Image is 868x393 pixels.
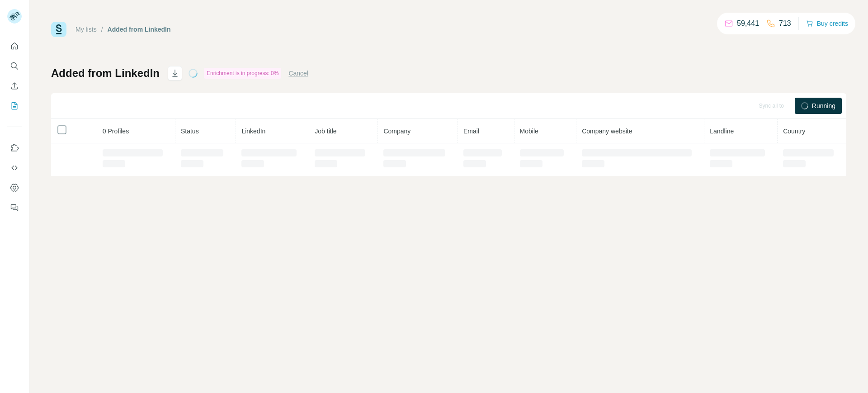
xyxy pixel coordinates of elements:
[51,66,160,80] h1: Added from LinkedIn
[737,18,759,29] p: 59,441
[75,26,97,33] a: My lists
[7,180,22,196] button: Dashboard
[812,101,835,110] span: Running
[7,38,22,54] button: Quick start
[103,128,129,135] span: 0 Profiles
[51,22,66,37] img: Surfe Logo
[783,128,805,135] span: Country
[806,17,848,30] button: Buy credits
[582,128,632,135] span: Company website
[463,128,479,135] span: Email
[7,140,22,156] button: Use Surfe on LinkedIn
[383,128,410,135] span: Company
[7,58,22,74] button: Search
[241,128,265,135] span: LinkedIn
[7,199,22,216] button: Feedback
[7,98,22,114] button: My lists
[101,25,103,34] li: /
[288,69,308,78] button: Cancel
[204,68,281,79] div: Enrichment is in progress: 0%
[779,18,791,29] p: 713
[7,78,22,94] button: Enrich CSV
[7,160,22,176] button: Use Surfe API
[181,128,199,135] span: Status
[315,128,336,135] span: Job title
[710,128,734,135] span: Landline
[108,25,171,34] div: Added from LinkedIn
[520,128,538,135] span: Mobile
